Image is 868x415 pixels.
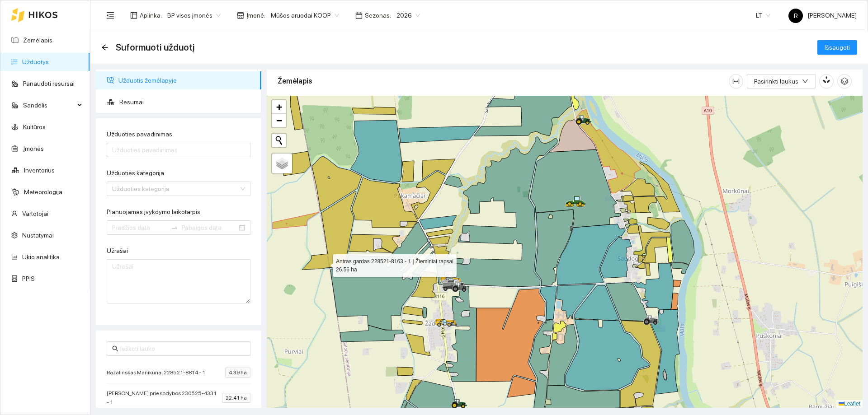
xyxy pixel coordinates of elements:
[276,101,282,112] span: +
[171,224,178,231] span: swap-right
[171,224,178,231] span: to
[107,143,250,157] input: Užduoties pavadinimas
[825,42,850,52] span: Išsaugoti
[107,130,172,139] label: Užduoties pavadinimas
[22,275,35,282] a: PPIS
[222,393,250,403] span: 22.41 ha
[23,96,75,114] span: Sandėlis
[22,253,60,261] a: Ūkio analitika
[272,100,286,114] a: Zoom in
[101,44,108,51] span: arrow-left
[237,12,244,19] span: shop
[107,168,164,178] label: Užduoties kategorija
[112,345,118,352] span: search
[272,154,292,173] a: Layers
[112,182,239,196] input: Užduoties kategorija
[839,401,860,407] a: Leaflet
[130,12,137,19] span: layout
[794,9,798,23] span: R
[729,74,743,89] button: column-width
[278,68,729,94] div: Žemėlapis
[802,78,808,85] span: down
[754,76,798,86] span: Pasirinkti laukus
[23,123,46,131] a: Kultūros
[788,12,857,19] span: [PERSON_NAME]
[22,210,48,217] a: Vartotojai
[116,40,194,55] span: Suformuoti užduotį
[817,40,857,55] button: Išsaugoti
[23,80,75,87] a: Panaudoti resursai
[107,246,128,256] label: Užrašai
[756,9,770,22] span: LT
[22,58,49,65] a: Užduotys
[246,10,265,20] span: Įmonė :
[106,11,114,19] span: menu-fold
[747,74,816,89] button: Pasirinkti laukusdown
[23,145,44,152] a: Įmonės
[23,37,52,44] a: Žemėlapis
[107,259,250,303] textarea: Užrašai
[182,223,237,233] input: Pabaigos data
[118,71,254,89] span: Užduotis žemėlapyje
[107,389,222,407] span: [PERSON_NAME] prie sodybos 230525-4331 - 1
[271,9,339,22] span: Mūšos aruodai KOOP
[24,167,55,174] a: Inventorius
[112,223,167,233] input: Planuojamas įvykdymo laikotarpis
[140,10,162,20] span: Aplinka :
[107,368,210,377] span: Razalinskas Manikūnai 228521-8814 - 1
[119,93,254,111] span: Resursai
[22,232,54,239] a: Nustatymai
[101,44,108,51] div: Atgal
[365,10,391,20] span: Sezonas :
[167,9,221,22] span: BP visos įmonės
[276,115,282,126] span: −
[107,207,200,217] label: Planuojamas įvykdymo laikotarpis
[396,9,420,22] span: 2026
[355,12,363,19] span: calendar
[101,6,119,24] button: menu-fold
[120,344,245,354] input: Ieškoti lauko
[272,134,286,147] button: Initiate a new search
[729,78,743,85] span: column-width
[225,368,250,378] span: 4.39 ha
[272,114,286,127] a: Zoom out
[24,188,62,196] a: Meteorologija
